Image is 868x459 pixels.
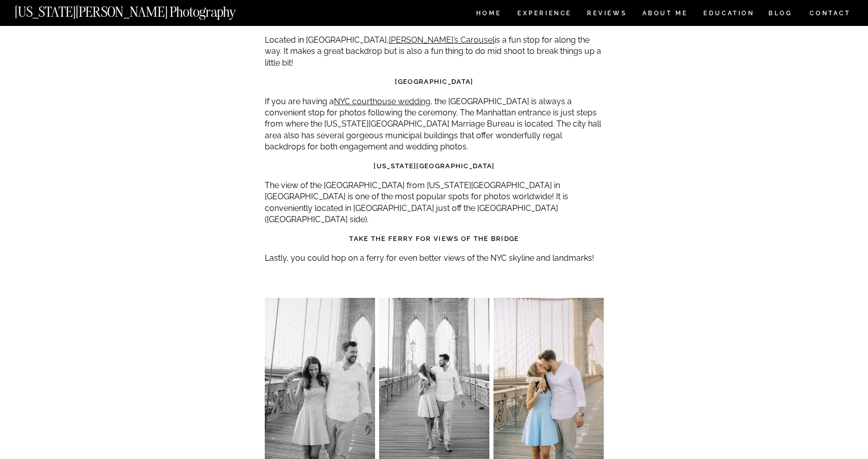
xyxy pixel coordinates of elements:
[265,35,604,69] p: Located in [GEOGRAPHIC_DATA], is a fun stop for along the way. It makes a great backdrop but is a...
[15,5,270,14] a: [US_STATE][PERSON_NAME] Photography
[349,235,519,242] strong: Take the Ferry for Views of the Bridge
[587,10,625,19] a: REVIEWS
[642,10,688,19] a: ABOUT ME
[389,35,494,45] a: [PERSON_NAME]’s Carousel
[517,10,571,19] a: Experience
[768,10,793,19] a: BLOG
[374,162,494,170] strong: [US_STATE][GEOGRAPHIC_DATA]
[265,253,604,264] p: Lastly, you could hop on a ferry for even better views of the NYC skyline and landmarks!
[395,78,473,85] strong: [GEOGRAPHIC_DATA]
[265,180,604,226] p: The view of the [GEOGRAPHIC_DATA] from [US_STATE][GEOGRAPHIC_DATA] in [GEOGRAPHIC_DATA] is one of...
[334,97,430,106] a: NYC courthouse wedding
[809,8,851,19] a: CONTACT
[265,96,604,153] p: If you are having a , the [GEOGRAPHIC_DATA] is always a convenient stop for photos following the ...
[378,16,490,24] strong: [PERSON_NAME]’s Carousel
[702,10,756,19] a: EDUCATION
[474,10,503,19] a: HOME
